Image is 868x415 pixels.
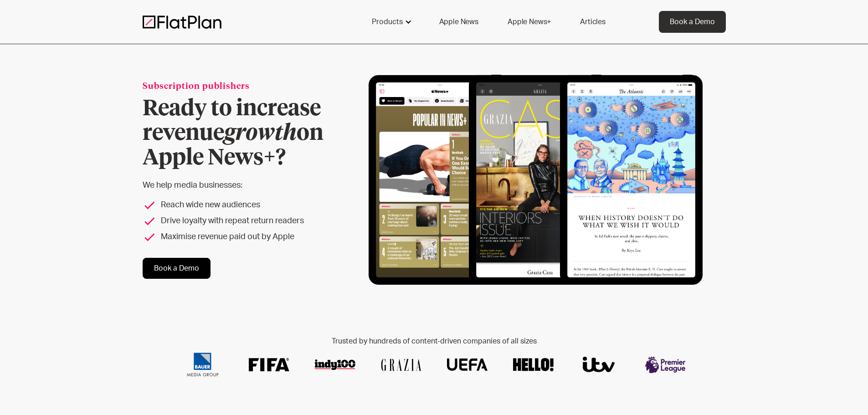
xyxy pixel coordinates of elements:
h1: Ready to increase revenue on Apple News+? [143,97,353,170]
div: Products [372,16,403,27]
div: Book a Demo [670,16,715,27]
a: Articles [569,11,616,33]
li: Reach wide new audiences [143,199,353,211]
h2: Trusted by hundreds of content-driven companies of all sizes [172,337,697,346]
a: Book a Demo [659,11,726,33]
div: Subscription publishers [143,81,353,93]
li: Drive loyalty with repeat return readers [143,215,353,227]
em: growth [224,123,297,144]
div: Products [361,11,421,33]
a: Apple News+ [497,11,562,33]
a: Apple News [428,11,489,33]
p: We help media businesses: [143,179,353,192]
li: Maximise revenue paid out by Apple [143,231,353,243]
a: Book a Demo [143,258,211,279]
